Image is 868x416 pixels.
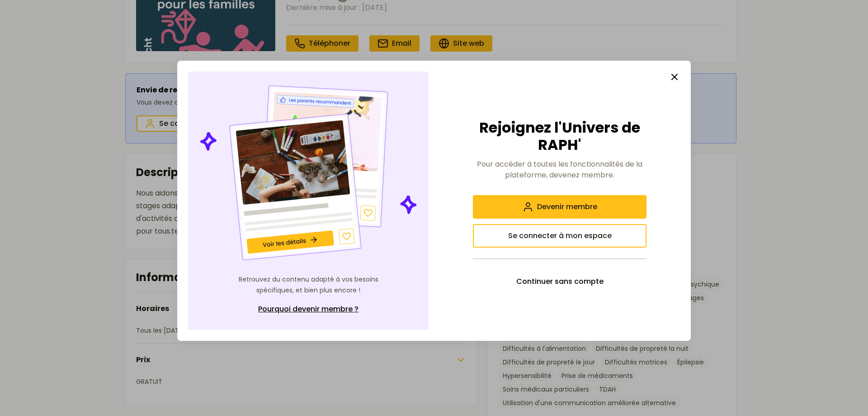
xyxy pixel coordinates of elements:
p: Retrouvez du contenu adapté à vos besoins spécifiques, et bien plus encore ! [236,274,381,296]
img: Illustration de contenu personnalisé [198,82,419,263]
button: Continuer sans compte [473,270,646,293]
span: Devenir membre [537,201,597,212]
span: Continuer sans compte [516,276,604,287]
span: Pourquoi devenir membre ? [258,304,359,315]
span: Se connecter à mon espace [508,230,612,241]
a: Pourquoi devenir membre ? [236,299,381,319]
button: Se connecter à mon espace [473,224,646,248]
p: Pour accéder à toutes les fonctionnalités de la plateforme, devenez membre. [473,159,646,181]
h2: Rejoignez l'Univers de RAPH' [473,119,646,154]
button: Devenir membre [473,195,646,219]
